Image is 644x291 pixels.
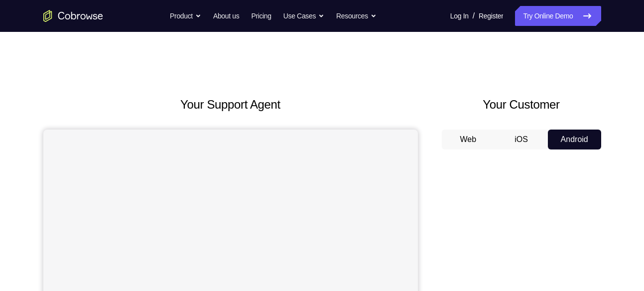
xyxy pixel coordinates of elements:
a: About us [213,6,239,26]
button: Resources [336,6,377,26]
h2: Your Customer [442,96,601,114]
a: Log In [450,6,469,26]
h2: Your Support Agent [43,96,418,114]
a: Pricing [251,6,271,26]
button: iOS [495,130,548,149]
a: Register [479,6,503,26]
button: Android [548,130,601,149]
button: Product [170,6,201,26]
span: / [473,10,475,22]
a: Try Online Demo [515,6,601,26]
a: Go to the home page [43,10,103,22]
button: Web [442,130,495,149]
button: Use Cases [283,6,324,26]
